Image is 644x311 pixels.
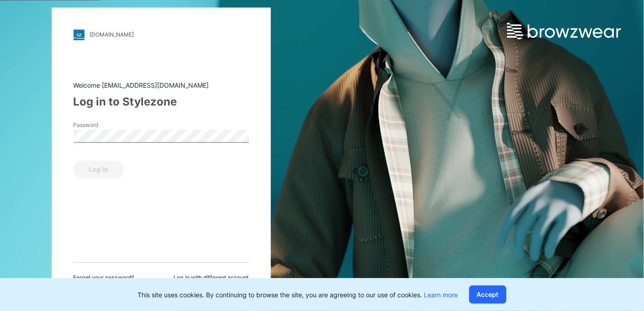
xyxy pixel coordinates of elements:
span: Forget your password? [74,274,135,282]
div: [DOMAIN_NAME] [90,32,134,38]
label: Password [74,121,137,129]
a: [DOMAIN_NAME] [74,29,249,40]
p: This site uses cookies. By continuing to browse the site, you are agreeing to our use of cookies. [138,290,458,300]
a: Learn more [424,291,458,299]
img: browzwear-logo.e42bd6dac1945053ebaf764b6aa21510.svg [507,23,621,39]
div: Log in to Stylezone [74,94,249,110]
button: Accept [469,285,507,304]
img: stylezone-logo.562084cfcfab977791bfbf7441f1a819.svg [74,29,84,40]
div: Welcome [EMAIL_ADDRESS][DOMAIN_NAME] [74,80,249,90]
span: Log in with different account [174,274,249,282]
